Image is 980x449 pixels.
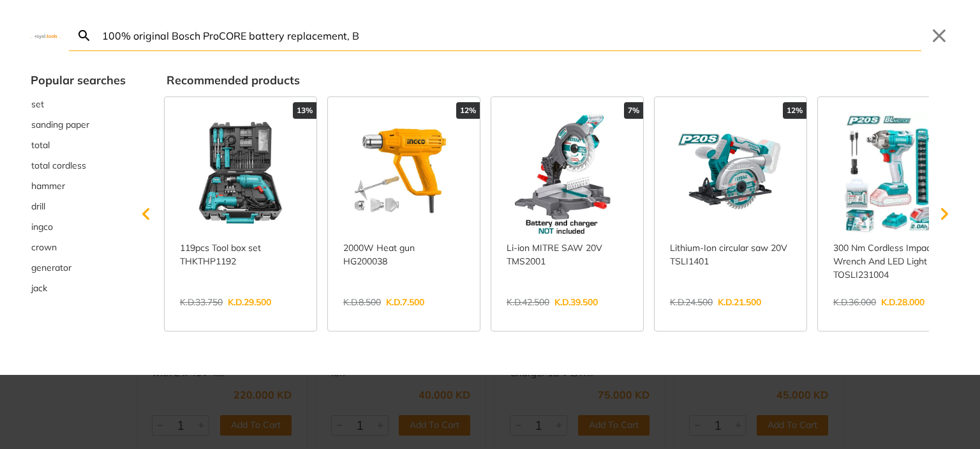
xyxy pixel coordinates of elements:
[31,155,126,176] div: Suggestion: total cordless
[167,72,949,89] div: Recommended products
[31,72,126,89] div: Popular searches
[31,114,126,135] div: Suggestion: sanding paper
[31,261,71,275] span: generator
[31,278,126,298] button: Select suggestion: jack
[31,237,126,257] button: Select suggestion: crown
[31,176,126,196] div: Suggestion: hammer
[31,282,47,295] span: jack
[31,217,126,237] button: Select suggestion: ingco
[31,159,86,172] span: total cordless
[31,278,126,298] div: Suggestion: jack
[31,217,126,237] div: Suggestion: ingco
[31,135,126,155] button: Select suggestion: total
[31,176,126,196] button: Select suggestion: hammer
[31,135,126,155] div: Suggestion: total
[100,20,921,50] input: Search…
[31,196,126,217] button: Select suggestion: drill
[624,102,643,119] div: 7%
[932,201,957,227] svg: Scroll right
[783,102,806,119] div: 12%
[31,237,126,257] div: Suggestion: crown
[31,94,126,114] button: Select suggestion: set
[31,114,126,135] button: Select suggestion: sanding paper
[31,241,57,254] span: crown
[293,102,316,119] div: 13%
[31,196,126,217] div: Suggestion: drill
[31,179,65,193] span: hammer
[31,94,126,114] div: Suggestion: set
[31,98,44,111] span: set
[77,28,92,43] svg: Search
[133,201,159,227] svg: Scroll left
[31,220,53,234] span: ingco
[929,26,949,46] button: Close
[31,200,45,213] span: drill
[31,33,61,38] img: Close
[456,102,480,119] div: 12%
[31,257,126,278] div: Suggestion: generator
[31,257,126,278] button: Select suggestion: generator
[31,118,89,132] span: sanding paper
[31,155,126,176] button: Select suggestion: total cordless
[31,139,50,152] span: total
